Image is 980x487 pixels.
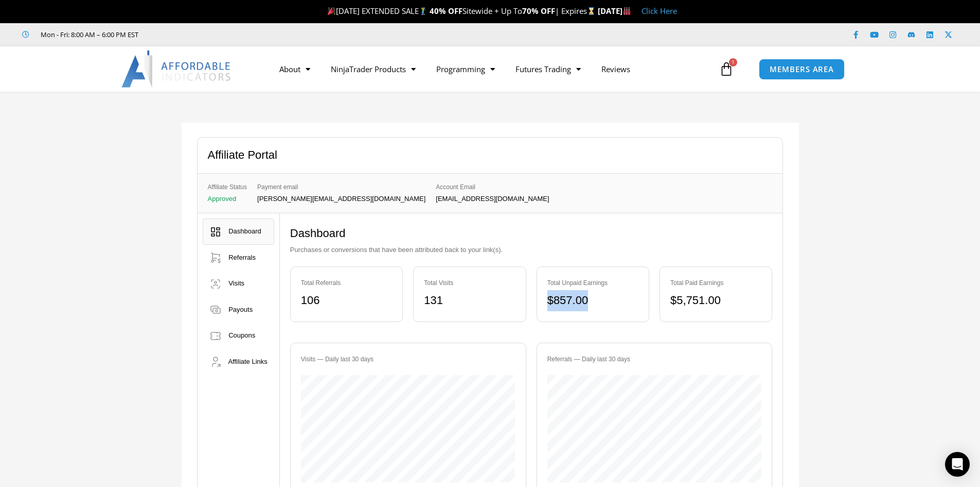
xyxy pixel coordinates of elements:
bdi: 5,751.00 [670,294,721,307]
a: Dashboard [203,219,274,245]
div: Total Paid Earnings [670,277,761,289]
nav: Menu [269,57,717,81]
p: Approved [208,195,247,203]
div: Total Unpaid Earnings [547,277,638,289]
a: Programming [426,57,505,81]
div: Visits — Daily last 30 days [301,354,515,365]
span: Account Email [436,181,549,193]
span: Dashboard [228,227,261,235]
a: Referrals [203,245,274,271]
div: Referrals — Daily last 30 days [547,354,762,365]
span: Affiliate Status [208,181,247,193]
img: 🏭 [623,7,631,15]
h2: Affiliate Portal [208,148,277,163]
span: Coupons [228,331,255,339]
a: Visits [203,271,274,297]
p: Purchases or conversions that have been attributed back to your link(s). [290,244,773,256]
span: MEMBERS AREA [770,65,834,73]
a: NinjaTrader Products [320,57,426,81]
img: LogoAI | Affordable Indicators – NinjaTrader [121,51,232,88]
span: Mon - Fri: 8:00 AM – 6:00 PM EST [38,28,138,41]
a: Reviews [591,57,640,81]
img: ⌛ [587,7,595,15]
a: Click Here [642,6,677,16]
a: MEMBERS AREA [759,59,845,80]
img: 🏌️‍♂️ [419,7,427,15]
div: 131 [424,290,515,311]
div: Total Referrals [301,277,392,289]
strong: 70% OFF [522,6,555,16]
span: $ [547,294,554,307]
strong: 40% OFF [430,6,462,16]
h2: Dashboard [290,226,773,241]
a: Payouts [203,297,274,323]
span: $ [670,294,676,307]
bdi: 857.00 [547,294,589,307]
iframe: Customer reviews powered by Trustpilot [153,29,307,40]
span: Affiliate Links [228,358,267,365]
img: 🎉 [328,7,335,15]
div: 106 [301,290,392,311]
span: Payment email [257,181,425,193]
span: Visits [228,279,244,287]
a: 1 [704,54,749,84]
p: [PERSON_NAME][EMAIL_ADDRESS][DOMAIN_NAME] [257,195,425,203]
a: About [269,57,320,81]
span: Referrals [228,254,256,261]
a: Coupons [203,323,274,349]
a: Affiliate Links [203,349,274,375]
span: 1 [729,58,737,66]
div: Total Visits [424,277,515,289]
strong: [DATE] [598,6,631,16]
span: [DATE] EXTENDED SALE Sitewide + Up To | Expires [325,6,598,16]
p: [EMAIL_ADDRESS][DOMAIN_NAME] [436,195,549,203]
div: Open Intercom Messenger [945,452,970,477]
a: Futures Trading [505,57,591,81]
span: Payouts [228,306,253,313]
